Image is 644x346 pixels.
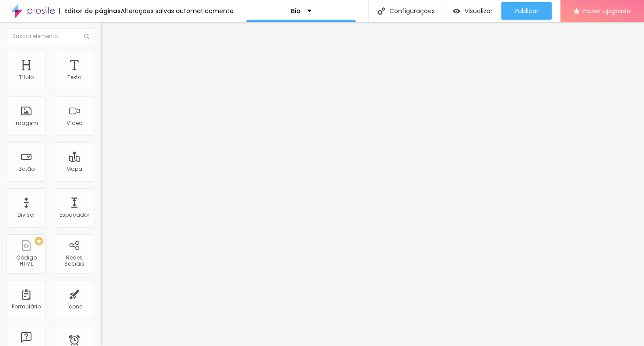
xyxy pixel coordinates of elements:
div: Código HTML [9,255,43,267]
p: Bio [291,8,301,14]
div: Espaçador [59,212,89,218]
div: Alterações salvas automaticamente [121,8,234,14]
div: Redes Sociais [57,255,91,267]
button: Visualizar [444,2,501,20]
div: Imagem [14,120,38,126]
span: Publicar [514,7,539,14]
iframe: Editor [101,22,644,346]
div: Vídeo [66,120,82,126]
div: Texto [67,74,81,80]
div: Formulário [12,304,41,310]
div: Botão [18,166,35,172]
button: Publicar [501,2,552,20]
div: Título [19,74,34,80]
span: Fazer Upgrade [583,7,631,14]
div: Editor de páginas [59,8,121,14]
div: Mapa [66,166,82,172]
div: Divisor [17,212,35,218]
img: view-1.svg [453,7,460,15]
input: Buscar elemento [7,28,94,44]
span: Visualizar [465,7,493,14]
div: Ícone [67,304,82,310]
img: Icone [378,7,385,15]
img: Icone [84,34,89,39]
